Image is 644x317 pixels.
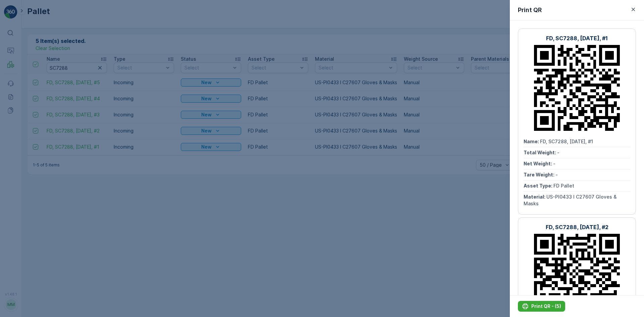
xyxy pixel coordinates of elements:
span: Tare Weight : [524,172,555,177]
p: Print QR [518,5,542,15]
button: Print QR - (5) [518,301,565,312]
span: Net Weight : [524,161,553,166]
p: FD, SC7288, [DATE], #2 [546,223,608,231]
span: Asset Type : [524,183,553,189]
span: - [557,150,559,155]
span: FD Pallet [553,183,574,189]
span: Material : [524,194,546,200]
span: - [553,161,555,166]
span: Total Weight : [524,150,557,155]
span: US-PI0433 I C27607 Gloves & Masks [524,194,616,206]
p: Print QR - (5) [531,303,561,310]
p: FD, SC7288, [DATE], #1 [546,34,608,42]
span: - [555,172,558,177]
span: FD, SC7288, [DATE], #1 [540,139,593,144]
span: Name : [524,139,540,144]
